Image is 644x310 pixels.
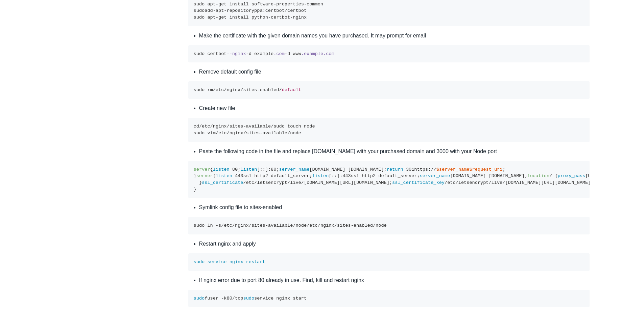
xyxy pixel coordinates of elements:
span: .com [273,51,285,56]
span: /etc/ [307,223,320,228]
li: Paste the following code in the file and replace [DOMAIN_NAME] with your purchased domain and 300... [199,147,590,156]
span: /sites-enabled/ [334,223,376,228]
span: --nginx [227,51,246,56]
span: /sites-enabled/ [240,87,282,92]
span: /etc/ [216,131,230,136]
span: sudo service nginx restart [194,259,265,264]
span: /etc/ [221,223,235,228]
span: server_name [420,173,450,178]
span: server_name [279,167,310,172]
span: default [282,87,301,92]
code: sudo certbot -d example -d www [194,51,334,56]
li: Symlink config file to sites-enabled [199,203,590,212]
span: ssl_certificate_key [392,180,445,185]
span: sudo [243,296,254,301]
span: 80 [271,167,276,172]
span: listen [213,167,230,172]
li: If nginx error due to port 80 already in use. Find, kill and restart nginx [199,276,590,284]
span: /sites-available/ [249,223,296,228]
span: server [194,167,210,172]
span: .example [301,51,323,56]
span: 443 [342,173,351,178]
span: 80 [232,167,238,172]
span: /sites-available/ [227,124,274,129]
code: sudo apt-get install software-properties-common sudo ppa:certbot/certbot sudo apt-get install pyt... [194,2,323,20]
span: 443 [235,173,243,178]
span: $request_uri [470,167,503,172]
li: Make the certificate with the given domain names you have purchased. It may prompt for email [199,32,590,40]
span: .com [323,51,334,56]
span: return [387,167,403,172]
span: /etc/ [199,124,213,129]
span: server [196,173,213,178]
li: Restart nginx and apply [199,240,590,248]
span: add-apt-repository [205,8,254,13]
li: Remove default config file [199,68,590,76]
li: Create new file [199,104,590,112]
code: fuser -k /tcp service nginx start [194,296,307,301]
span: proxy_pass [558,173,586,178]
span: 80 [227,296,232,301]
code: sudo ln -s nginx node nginx node [194,223,387,228]
span: /etc/ [213,87,227,92]
code: cd nginx sudo touch node sudo vim nginx node [194,124,315,136]
span: ssl_certificate [202,180,243,185]
span: $server_name [436,167,470,172]
span: location [527,173,549,178]
span: listen [312,173,329,178]
span: /sites-available/ [243,131,290,136]
span: 301 [406,167,414,172]
code: sudo rm nginx [194,87,301,92]
span: sudo [194,296,205,301]
span: listen [216,173,232,178]
span: listen [240,167,257,172]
